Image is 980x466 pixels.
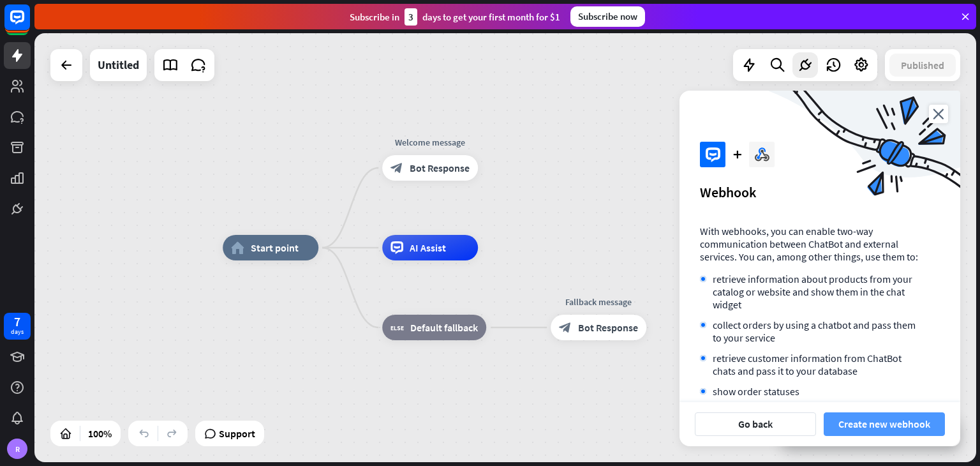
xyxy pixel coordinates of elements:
div: Subscribe in days to get your first month for $1 [350,8,560,26]
div: Welcome message [373,136,487,149]
span: Support [219,423,255,444]
li: retrieve information about products from your catalog or website and show them in the chat widget [700,273,919,311]
li: show order statuses [700,385,919,398]
i: block_bot_response [559,321,572,334]
div: 7 [14,316,20,327]
button: Published [889,54,956,77]
i: block_fallback [390,321,404,334]
button: Create new webhook [824,412,945,436]
span: AI Assist [410,241,446,254]
p: With webhooks, you can enable two-way communication between ChatBot and external services. You ca... [700,225,919,263]
div: 100% [84,423,115,444]
span: Bot Response [578,321,638,334]
div: days [11,327,24,336]
div: R [7,439,27,459]
div: Fallback message [541,296,656,308]
i: home_2 [231,241,244,254]
li: retrieve customer information from ChatBot chats and pass it to your database [700,352,919,377]
li: collect orders by using a chatbot and pass them to your service [700,319,919,344]
div: Webhook [700,183,940,201]
div: Subscribe now [570,6,645,27]
i: block_bot_response [390,162,403,174]
span: Bot Response [410,162,470,174]
button: Go back [695,412,816,436]
i: plus [733,151,741,158]
a: 7 days [4,313,31,340]
span: Default fallback [410,321,478,334]
div: 3 [405,8,417,26]
div: Untitled [98,49,139,81]
button: Open LiveChat chat widget [10,5,48,43]
span: Start point [251,241,299,254]
i: close [929,105,948,123]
